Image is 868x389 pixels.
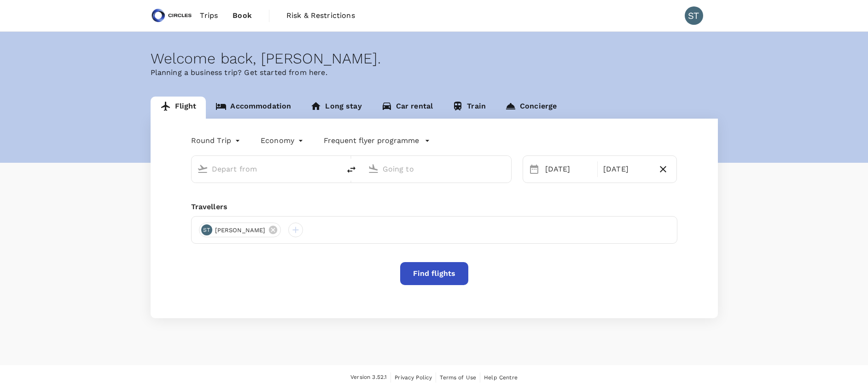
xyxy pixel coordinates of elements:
[191,133,243,148] div: Round Trip
[151,6,193,26] img: Circles
[372,97,443,119] a: Car rental
[324,135,419,146] p: Frequent flyer programme
[151,67,718,78] p: Planning a business trip? Get started from here.
[542,160,595,178] div: [DATE]
[443,97,495,119] a: Train
[383,162,492,176] input: Going to
[484,374,518,381] span: Help Centre
[199,223,281,237] div: ST[PERSON_NAME]
[685,6,703,25] div: ST
[484,372,518,383] a: Help Centre
[440,372,476,383] a: Terms of Use
[400,262,468,285] button: Find flights
[206,97,301,119] a: Accommodation
[200,10,218,21] span: Trips
[151,97,206,119] a: Flight
[600,160,653,178] div: [DATE]
[440,374,476,381] span: Terms of Use
[286,10,355,21] span: Risk & Restrictions
[350,373,387,382] span: Version 3.52.1
[495,97,566,119] a: Concierge
[151,50,718,67] div: Welcome back , [PERSON_NAME] .
[301,97,371,119] a: Long stay
[340,159,362,181] button: delete
[261,133,305,148] div: Economy
[212,162,321,176] input: Depart from
[324,135,430,146] button: Frequent flyer programme
[395,372,432,383] a: Privacy Policy
[505,168,507,170] button: Open
[334,168,336,170] button: Open
[233,10,252,21] span: Book
[395,374,432,381] span: Privacy Policy
[210,226,271,235] span: [PERSON_NAME]
[191,201,677,212] div: Travellers
[201,224,212,235] div: ST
